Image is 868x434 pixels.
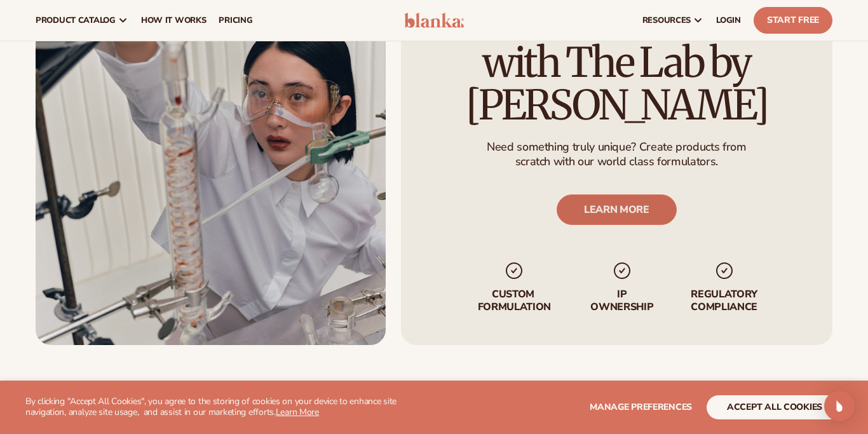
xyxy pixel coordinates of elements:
span: pricing [219,15,252,25]
p: Need something truly unique? Create products from [487,140,747,154]
a: Start Free [754,7,832,34]
p: Custom formulation [475,289,554,313]
span: Manage preferences [590,401,692,413]
a: Learn More [276,406,319,418]
a: LEARN MORE [557,195,677,226]
img: checkmark_svg [714,261,735,281]
span: product catalog [36,15,116,25]
span: How It Works [141,15,207,25]
p: scratch with our world class formulators. [487,155,747,170]
img: checkmark_svg [505,261,525,281]
p: regulatory compliance [690,289,759,313]
img: checkmark_svg [612,261,632,281]
div: Open Intercom Messenger [824,391,855,421]
span: resources [642,15,691,25]
p: IP Ownership [590,289,654,313]
button: accept all cookies [707,395,843,419]
img: logo [404,13,464,28]
button: Manage preferences [590,395,692,419]
p: By clicking "Accept All Cookies", you agree to the storing of cookies on your device to enhance s... [25,397,433,418]
span: LOGIN [716,15,741,25]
